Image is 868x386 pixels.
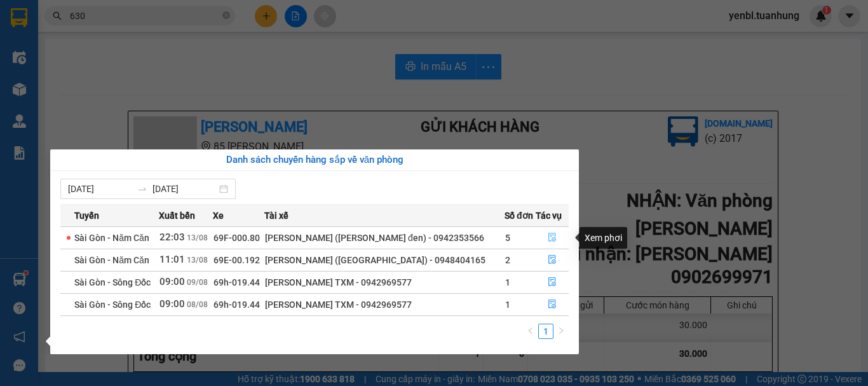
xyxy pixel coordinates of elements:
[505,209,533,223] span: Số đơn
[214,233,260,243] span: 69F-000.80
[159,298,185,310] span: 09:00
[214,300,260,310] span: 69h-019.44
[265,275,504,289] div: [PERSON_NAME] TXM - 0942969577
[74,277,151,287] span: Sài Gòn - Sông Đốc
[580,227,627,249] div: Xem phơi
[265,253,504,267] div: [PERSON_NAME] ([GEOGRAPHIC_DATA]) - 0948404165
[187,256,208,265] span: 13/08
[60,153,569,168] div: Danh sách chuyến hàng sắp về văn phòng
[159,276,185,287] span: 09:00
[523,324,538,339] button: left
[505,255,510,265] span: 2
[505,300,510,310] span: 1
[527,327,534,334] span: left
[187,233,208,242] span: 13/08
[536,272,568,293] button: file-done
[264,209,288,223] span: Tài xế
[153,182,217,196] input: Đến ngày
[74,209,99,223] span: Tuyến
[159,231,185,243] span: 22:03
[505,233,510,243] span: 5
[265,231,504,245] div: [PERSON_NAME] ([PERSON_NAME] đen) - 0942353566
[553,324,569,339] li: Next Page
[74,255,149,265] span: Sài Gòn - Năm Căn
[536,250,568,270] button: file-done
[265,298,504,312] div: [PERSON_NAME] TXM - 0942969577
[74,233,149,243] span: Sài Gòn - Năm Căn
[137,184,147,194] span: to
[523,324,538,339] li: Previous Page
[74,300,151,310] span: Sài Gòn - Sông Đốc
[557,327,565,334] span: right
[548,300,557,310] span: file-done
[538,324,553,339] li: 1
[548,233,557,243] span: file-done
[548,255,557,265] span: file-done
[214,255,260,265] span: 69E-00.192
[213,209,224,223] span: Xe
[505,277,510,287] span: 1
[539,324,553,338] a: 1
[159,209,195,223] span: Xuất bến
[548,277,557,287] span: file-done
[536,209,562,223] span: Tác vụ
[187,278,208,287] span: 09/08
[187,300,208,309] span: 08/08
[68,182,132,196] input: Từ ngày
[536,294,568,315] button: file-done
[536,228,568,248] button: file-done
[553,324,569,339] button: right
[214,277,260,287] span: 69h-019.44
[137,184,147,194] span: swap-right
[159,254,185,265] span: 11:01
